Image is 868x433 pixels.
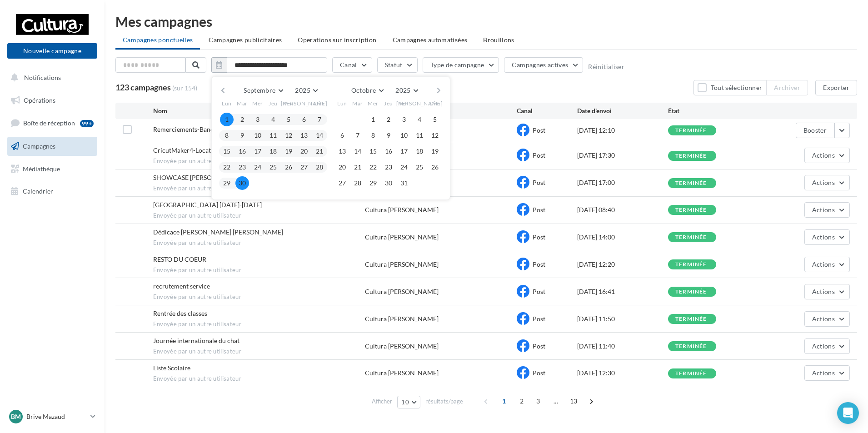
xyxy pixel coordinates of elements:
button: 10 [397,396,420,408]
span: Post [533,126,545,134]
div: [DATE] 12:30 [577,368,668,378]
span: Journée internationale du chat [153,337,239,344]
span: Actions [812,315,835,323]
button: Type de campagne [423,57,499,73]
span: Jeu [384,100,393,107]
span: 1 [497,394,511,408]
button: 7 [351,129,364,142]
div: Mes campagnes [115,15,857,28]
button: 17 [251,144,264,158]
div: Cultura [PERSON_NAME] [365,260,439,269]
span: Actions [812,151,835,159]
button: Exporter [815,80,857,95]
button: 3 [397,113,411,126]
span: 2 [514,394,529,408]
span: Post [533,260,545,268]
span: 13 [566,394,581,408]
div: [DATE] 11:40 [577,342,668,351]
span: Dédicace Véronique Penchaud Trubia [153,228,283,236]
button: 2025 [392,84,421,97]
button: 11 [266,129,280,142]
button: 21 [313,144,326,158]
button: 20 [335,160,349,174]
span: Envoyée par un autre utilisateur [153,320,365,328]
a: Calendrier [5,182,99,201]
span: Calendrier [23,187,53,195]
button: Nouvelle campagne [7,43,97,59]
p: Brive Mazaud [26,412,87,421]
div: [DATE] 12:10 [577,126,668,135]
span: Envoyée par un autre utilisateur [153,239,365,247]
button: 27 [335,176,349,190]
span: Actions [812,288,835,295]
span: CricutMaker4-Location [153,146,220,154]
div: [DATE] 17:00 [577,178,668,187]
div: [DATE] 17:30 [577,151,668,160]
div: 99+ [80,120,94,127]
button: 17 [397,144,411,158]
span: 123 campagnes [115,82,171,92]
div: Nom [153,106,365,115]
span: [PERSON_NAME] [281,100,328,107]
button: 20 [297,144,311,158]
span: Actions [812,260,835,268]
button: Actions [804,311,850,327]
div: terminée [675,153,707,159]
button: 29 [366,176,380,190]
button: 25 [266,160,280,174]
span: Post [533,315,545,323]
div: terminée [675,289,707,295]
span: Remerciements-Banque Scolaire-2025 [153,125,262,133]
span: Envoyée par un autre utilisateur [153,375,365,383]
span: Post [533,206,545,214]
div: terminée [675,234,707,240]
div: Cultura [PERSON_NAME] [365,205,439,214]
div: Cultura [PERSON_NAME] [365,287,439,296]
span: Afficher [372,397,392,406]
button: 10 [251,129,264,142]
button: 24 [251,160,264,174]
button: 8 [220,129,234,142]
span: Septembre [244,86,275,94]
div: terminée [675,343,707,349]
span: Dim [429,100,440,107]
span: 2025 [395,86,410,94]
span: RESTO DU COEUR [153,255,206,263]
button: Réinitialiser [588,63,624,70]
span: Mer [252,100,263,107]
button: 12 [282,129,295,142]
button: 6 [297,113,311,126]
button: Actions [804,148,850,163]
button: Booster [796,123,834,138]
button: 18 [413,144,426,158]
a: Opérations [5,91,99,110]
span: Octobre [351,86,376,94]
button: 8 [366,129,380,142]
button: 31 [397,176,411,190]
div: Date d'envoi [577,106,668,115]
span: résultats/page [425,397,463,406]
button: 24 [397,160,411,174]
button: 9 [382,129,395,142]
button: 25 [413,160,426,174]
span: (sur 154) [172,84,197,93]
span: Envoyée par un autre utilisateur [153,293,365,301]
span: 10 [401,398,409,406]
button: Actions [804,284,850,299]
span: Operations sur inscription [298,36,376,44]
button: 7 [313,113,326,126]
span: Mar [237,100,248,107]
button: Actions [804,175,850,190]
button: 3 [251,113,264,126]
span: Envoyée par un autre utilisateur [153,266,365,274]
div: terminée [675,316,707,322]
button: 14 [313,129,326,142]
span: Post [533,151,545,159]
span: Campagnes [23,142,55,150]
button: Septembre [240,84,286,97]
span: [PERSON_NAME] [396,100,443,107]
div: terminée [675,371,707,377]
div: Cultura [PERSON_NAME] [365,233,439,242]
a: Médiathèque [5,159,99,179]
button: Statut [377,57,418,73]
